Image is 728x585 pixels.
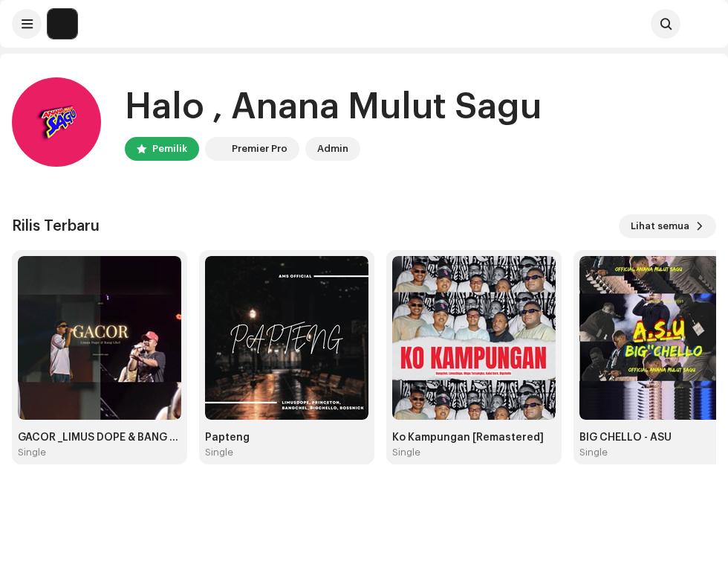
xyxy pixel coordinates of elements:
[48,9,77,39] img: 64f15ab7-a28a-4bb5-a164-82594ec98160
[619,214,716,238] button: Lihat semua
[232,140,287,158] div: Premier Pro
[205,256,368,420] img: ea5c253a-1e99-47f6-bdcc-a2bd3405aa90
[152,140,187,158] div: Pemilik
[205,432,368,444] div: Papteng
[205,447,233,458] div: Single
[125,83,542,131] div: Halo , Anana Mulut Sagu
[12,214,100,238] h3: Rilis Terbaru
[18,432,181,444] div: GACOR _LIMUS DOPE & BANG CHEL.wav
[317,140,348,158] div: Admin
[392,447,420,458] div: Single
[208,140,226,158] img: 64f15ab7-a28a-4bb5-a164-82594ec98160
[12,77,101,167] img: 10a9fa88-437b-4a00-a341-094a4bc5eee2
[392,432,556,444] div: Ko Kampungan [Remastered]
[686,9,716,39] img: 10a9fa88-437b-4a00-a341-094a4bc5eee2
[631,211,689,241] span: Lihat semua
[579,447,608,458] div: Single
[392,256,556,420] img: 4ede6a2f-f8d5-47f4-94cf-f748036eea1c
[18,447,46,458] div: Single
[18,256,181,420] img: fd88f60f-ba82-41db-8228-762432278640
